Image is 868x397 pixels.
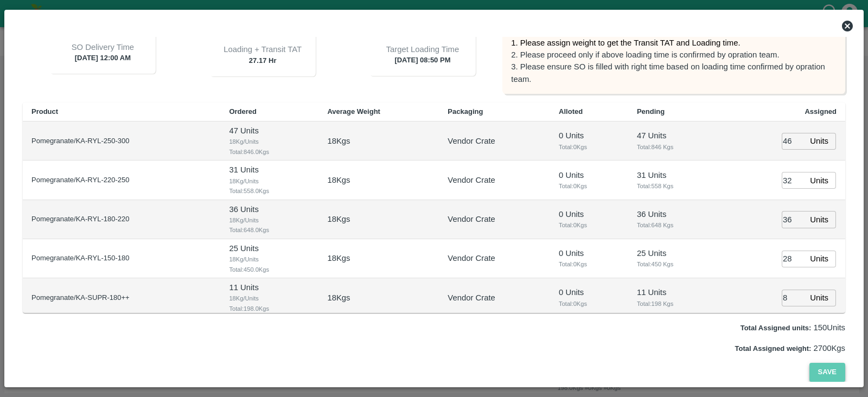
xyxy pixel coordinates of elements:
[637,181,712,191] span: Total: 558 Kgs
[559,181,620,191] span: Total: 0 Kgs
[637,286,712,298] p: 11 Units
[23,161,220,200] td: Pomegranate/KA-RYL-220-250
[210,33,316,76] div: 27.17 Hr
[229,147,310,157] span: Total: 846.0 Kgs
[327,213,350,225] p: 18 Kgs
[735,342,845,354] p: 2700 Kgs
[511,49,837,61] p: 2. Please proceed only if above loading time is confirmed by opration team.
[809,363,845,382] button: Save
[327,252,350,264] p: 18 Kgs
[23,121,220,161] td: Pomegranate/KA-RYL-250-300
[327,292,350,304] p: 18 Kgs
[72,41,134,53] p: SO Delivery Time
[229,293,310,303] span: 18 Kg/Units
[559,247,620,259] p: 0 Units
[559,299,620,309] span: Total: 0 Kgs
[637,220,712,230] span: Total: 648 Kgs
[782,211,806,228] input: 0
[23,278,220,317] td: Pomegranate/KA-SUPR-180++
[448,213,495,225] p: Vendor Crate
[229,242,310,254] p: 25 Units
[23,200,220,239] td: Pomegranate/KA-RYL-180-220
[386,43,459,55] p: Target Loading Time
[782,290,806,306] input: 0
[810,135,828,147] p: Units
[559,259,620,269] span: Total: 0 Kgs
[735,344,812,353] label: Total Assigned weight:
[559,208,620,220] p: 0 Units
[810,253,828,265] p: Units
[224,43,302,55] p: Loading + Transit TAT
[448,292,495,304] p: Vendor Crate
[637,247,712,259] p: 25 Units
[782,251,806,267] input: 0
[327,174,350,186] p: 18 Kgs
[229,164,310,176] p: 31 Units
[229,176,310,186] span: 18 Kg/Units
[31,107,58,116] b: Product
[229,254,310,264] span: 18 Kg/Units
[741,322,845,334] p: 150 Units
[229,137,310,146] span: 18 Kg/Units
[637,130,712,142] p: 47 Units
[559,130,620,142] p: 0 Units
[637,299,712,309] span: Total: 198 Kgs
[229,107,257,116] b: Ordered
[448,174,495,186] p: Vendor Crate
[637,259,712,269] span: Total: 450 Kgs
[559,142,620,152] span: Total: 0 Kgs
[229,203,310,215] p: 36 Units
[369,33,475,76] div: [DATE] 08:50 PM
[637,208,712,220] p: 36 Units
[559,107,583,116] b: Alloted
[559,220,620,230] span: Total: 0 Kgs
[448,135,495,147] p: Vendor Crate
[448,107,483,116] b: Packaging
[637,107,665,116] b: Pending
[50,30,156,74] div: [DATE] 12:00 AM
[637,169,712,181] p: 31 Units
[511,37,837,49] p: 1. Please assign weight to get the Transit TAT and Loading time.
[559,286,620,298] p: 0 Units
[229,304,310,313] span: Total: 198.0 Kgs
[805,107,837,116] b: Assigned
[327,135,350,147] p: 18 Kgs
[23,239,220,278] td: Pomegranate/KA-RYL-150-180
[229,225,310,235] span: Total: 648.0 Kgs
[229,281,310,293] p: 11 Units
[229,215,310,225] span: 18 Kg/Units
[559,169,620,181] p: 0 Units
[810,175,828,187] p: Units
[229,186,310,196] span: Total: 558.0 Kgs
[782,172,806,189] input: 0
[229,125,310,137] p: 47 Units
[810,214,828,226] p: Units
[229,265,310,274] span: Total: 450.0 Kgs
[810,292,828,304] p: Units
[327,107,380,116] b: Average Weight
[511,61,837,85] p: 3. Please ensure SO is filled with right time based on loading time confirmed by opration team.
[782,133,806,150] input: 0
[637,142,712,152] span: Total: 846 Kgs
[448,252,495,264] p: Vendor Crate
[741,324,812,332] label: Total Assigned units:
